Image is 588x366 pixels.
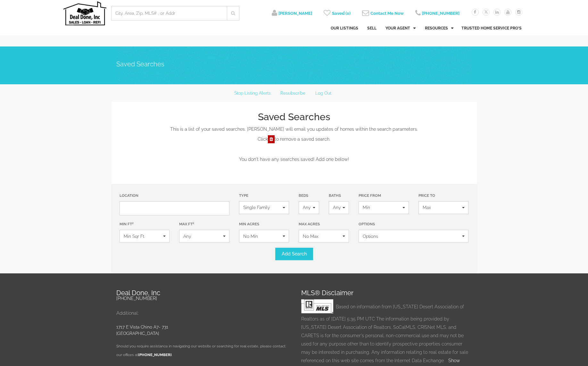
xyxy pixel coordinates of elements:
label: Min Ft [120,221,134,227]
a: Resubscribe [276,87,310,98]
label: Price To [418,193,435,198]
label: Options [359,221,375,227]
label: Beds [299,193,308,198]
button: No Min [239,230,289,243]
span: Any [333,204,341,211]
span: Single Family [243,204,281,211]
button: Add Search [275,248,313,260]
a: facebook [472,9,479,14]
p: Click to remove a saved search. [258,135,330,143]
h2: Deal Done, Inc [116,289,287,296]
small: Should you require assistance in navigating our website or searching for real estate, please cont... [116,344,286,357]
span: Saved (0) [332,11,351,16]
button: Single Family [239,201,289,214]
a: Resources [425,21,453,36]
span: Contact Me Now [370,11,404,16]
button: Any [299,201,319,214]
button: Max [418,201,469,214]
a: [PHONE_NUMBER] [116,296,157,301]
input: City, Area, Zip, MLS# , or Addr [115,10,222,16]
label: Type [239,193,248,198]
a: Agents [385,21,416,36]
h1: Saved Searches [258,112,330,122]
sup: 2 [193,221,194,225]
span: [PERSON_NAME] [278,11,312,16]
img: MLS Logo [301,299,333,313]
label: Max Acres [299,221,320,227]
a: logout [272,11,312,16]
button: No Max [299,230,349,243]
p: You don't have any searches saved! Add one below! [116,155,472,163]
a: youtube [504,9,511,14]
span: Max [423,204,460,211]
button: Any [329,201,349,214]
span: Any [303,204,311,211]
h5: Saved Searches [116,61,472,68]
a: Log Out [311,87,335,98]
img: Deal Done, Inc Logo [63,1,106,25]
a: Contact Me Now [362,11,404,16]
a: Stop Listing Alerts [230,87,275,98]
span: Any [183,233,221,239]
span: [PHONE_NUMBER] [422,11,460,16]
a: twitter [483,9,490,14]
button: Min Sqr Ft [120,230,170,243]
label: Location [120,193,138,198]
label: Max Ft [179,221,194,227]
a: [PHONE_NUMBER] [415,11,460,16]
a: saved properties [324,11,351,16]
sup: 2 [132,221,134,225]
span: Options [363,233,460,239]
h2: MLS® Disclaimer [301,289,472,296]
a: instagram [515,9,522,14]
a: Sell [367,21,377,36]
a: [PHONE_NUMBER] [138,353,172,357]
p: Additional: [116,309,287,317]
address: 1717 E Vista Chino A7- 731 [GEOGRAPHIC_DATA] [116,324,287,337]
a: Trusted Home Service Pro's [461,21,522,36]
a: Our Listings [331,21,358,36]
button: Options [359,230,468,243]
p: This is a list of your saved searches. [PERSON_NAME] will email you updates of homes within the s... [170,125,418,133]
label: Price From [359,193,381,198]
span: No Min [243,233,281,239]
button: Min [359,201,409,214]
span: No Max [303,233,341,239]
span: Min [363,204,401,211]
label: Min Acres [239,221,259,227]
label: Baths [329,193,341,198]
span: Min Sqr Ft [124,233,161,239]
button: Any [179,230,229,243]
a: linkedin [493,9,501,14]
